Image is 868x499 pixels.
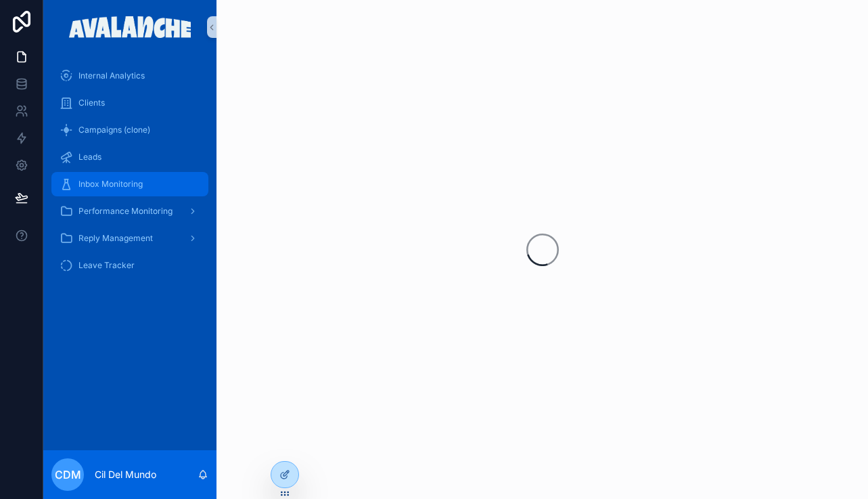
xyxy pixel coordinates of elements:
span: Leads [78,152,101,162]
span: Performance Monitoring [78,206,173,217]
span: Leave Tracker [78,260,135,271]
span: Campaigns (clone) [78,125,150,135]
a: Leads [51,145,208,169]
a: Clients [51,91,208,115]
div: scrollable content [43,54,216,295]
span: CDM [55,467,81,483]
a: Performance Monitoring [51,199,208,223]
a: Internal Analytics [51,64,208,88]
span: Internal Analytics [78,70,145,81]
p: Cil Del Mundo [95,468,156,481]
span: Reply Management [78,233,153,244]
a: Campaigns (clone) [51,118,208,142]
a: Leave Tracker [51,253,208,278]
span: Clients [78,97,105,108]
span: Inbox Monitoring [78,179,143,190]
a: Reply Management [51,226,208,251]
a: Inbox Monitoring [51,172,208,196]
img: App logo [69,16,191,38]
